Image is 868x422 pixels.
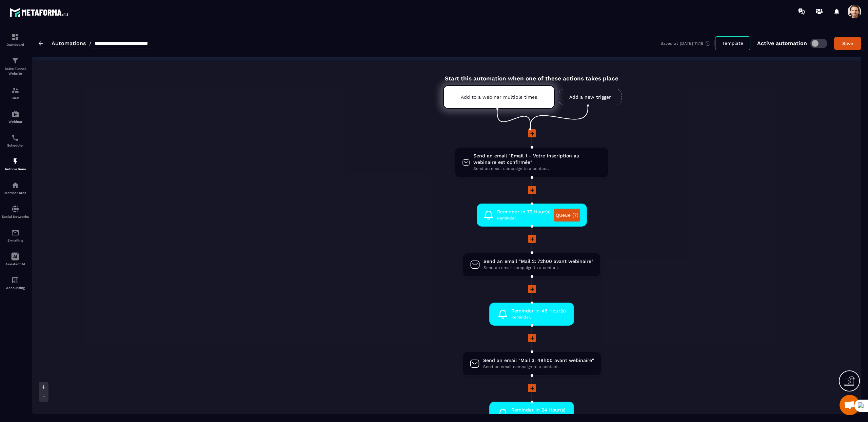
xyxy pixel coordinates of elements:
[11,229,19,237] img: email
[834,37,861,50] button: Save
[2,143,29,147] p: Scheduler
[497,215,551,222] span: Reminder.
[461,94,537,100] p: Add to a webinar multiple times
[11,157,19,166] img: automations
[559,89,622,105] a: Add a new trigger
[2,52,29,81] a: formationformationSales Funnel Website
[52,40,86,46] a: Automations
[2,271,29,295] a: accountantaccountantAccounting
[840,395,860,415] div: Mở cuộc trò chuyện
[680,41,703,46] p: [DATE] 11:19
[2,200,29,224] a: social-networksocial-networkSocial Networks
[2,224,29,247] a: emailemailE-mailing
[426,67,637,82] div: Start this automation when one of these actions takes place
[839,40,857,47] div: Save
[483,357,594,364] span: Send an email "Mail 3: 48h00 avant webinaire"
[2,238,29,242] p: E-mailing
[2,66,29,76] p: Sales Funnel Website
[473,153,601,166] span: Send an email "Email 1 - Votre inscription au webinaire est confirmée"
[2,81,29,105] a: formationformationCRM
[2,215,29,218] p: Social Networks
[497,209,551,215] span: Reminder in 72 Hour(s)
[484,258,593,265] span: Send an email "Mail 2: 72h00 avant webinaire"
[11,134,19,142] img: scheduler
[11,86,19,94] img: formation
[2,129,29,152] a: schedulerschedulerScheduler
[11,57,19,65] img: formation
[2,28,29,52] a: formationformationDashboard
[11,110,19,118] img: automations
[9,6,71,19] img: logo
[715,36,750,50] button: Template
[473,166,601,172] span: Send an email campaign to a contact.
[511,314,566,321] span: Reminder.
[39,41,43,45] img: arrow
[89,40,92,46] span: /
[757,40,807,46] p: Active automation
[2,96,29,100] p: CRM
[2,262,29,266] p: Assistant AI
[511,308,566,314] span: Reminder in 48 Hour(s)
[2,43,29,46] p: Dashboard
[511,407,566,413] span: Reminder in 24 Hour(s)
[483,364,594,370] span: Send an email campaign to a contact.
[2,176,29,200] a: automationsautomationsMember area
[11,276,19,284] img: accountant
[11,33,19,41] img: formation
[2,191,29,195] p: Member area
[511,413,566,420] span: Reminder.
[11,205,19,213] img: social-network
[2,152,29,176] a: automationsautomationsAutomations
[660,40,715,46] div: Saved at
[2,167,29,171] p: Automations
[484,265,593,271] span: Send an email campaign to a contact.
[11,181,19,189] img: automations
[2,286,29,290] p: Accounting
[2,120,29,123] p: Webinar
[2,247,29,271] a: Assistant AI
[554,209,580,222] a: Queue (7)
[2,105,29,129] a: automationsautomationsWebinar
